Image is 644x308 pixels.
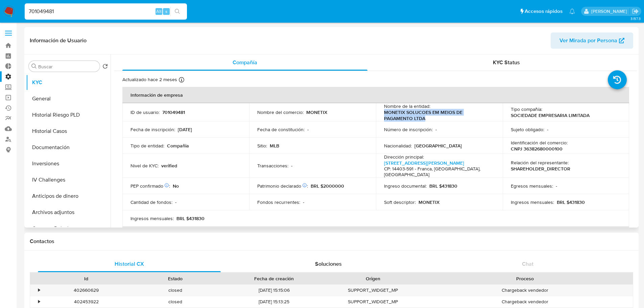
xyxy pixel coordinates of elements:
p: Tipo de entidad : [130,143,164,149]
span: Soluciones [315,260,342,268]
div: [DATE] 15:15:06 [220,285,329,296]
span: Compañía [233,58,257,66]
button: Historial Riesgo PLD [26,107,111,123]
p: [DATE] [178,126,192,133]
p: MLB [270,143,279,149]
div: Estado [136,275,215,282]
p: [GEOGRAPHIC_DATA] [414,143,462,149]
p: BRL $431830 [176,215,205,221]
div: • [38,287,40,293]
h1: Información de Usuario [30,37,87,44]
p: MONETIX SOLUCOES EM MEIOS DE PAGAMENTO LTDA [384,109,492,121]
input: Buscar usuario o caso... [25,7,187,16]
p: Egresos mensuales : [511,183,553,189]
span: KYC Status [493,58,520,66]
div: 402453922 [42,296,131,307]
p: Transacciones : [257,163,288,169]
p: MONETIX [306,109,327,115]
input: Buscar [38,64,97,70]
p: Ingresos mensuales : [511,199,554,205]
p: Ingresos mensuales : [130,215,174,221]
button: Volver al orden por defecto [102,64,108,71]
th: Información de empresa [122,87,629,103]
p: - [175,199,176,205]
div: closed [131,285,220,296]
p: - [303,199,304,205]
p: Nombre de la entidad : [384,103,430,109]
p: Soft descriptor : [384,199,416,205]
p: Cantidad de fondos : [130,199,172,205]
p: PEP confirmado : [130,183,170,189]
div: Chargeback vendedor [418,296,633,307]
button: Historial Casos [26,123,111,139]
th: Datos de contacto [122,227,629,243]
p: Identificación del comercio : [511,140,568,146]
p: 701049481 [162,109,185,115]
p: No [173,183,179,189]
span: Ver Mirada por Persona [559,32,617,49]
div: Chargeback vendedor [418,285,633,296]
span: Alt [156,8,162,15]
p: Actualizado hace 2 meses [122,76,177,83]
button: Documentación [26,139,111,156]
div: Origen [333,275,413,282]
div: Fecha de creación [224,275,324,282]
button: search-icon [170,7,184,16]
a: Salir [632,8,639,15]
p: Fecha de inscripción : [130,126,175,133]
p: Relación del representante : [511,160,569,166]
p: - [307,126,309,133]
div: SUPPORT_WIDGET_MP [329,285,418,296]
p: Sujeto obligado : [511,126,544,133]
p: CNPJ 36382680000100 [511,146,563,152]
p: Dirección principal : [384,154,424,160]
p: - [435,126,437,133]
p: BRL $431830 [557,199,585,205]
span: Historial CX [115,260,144,268]
p: - [547,126,548,133]
div: 402660629 [42,285,131,296]
div: [DATE] 15:13:25 [220,296,329,307]
p: Número de inscripción : [384,126,433,133]
button: Anticipos de dinero [26,188,111,204]
span: Chat [522,260,533,268]
button: Ver Mirada por Persona [551,32,633,49]
button: General [26,91,111,107]
p: Fondos recurrentes : [257,199,300,205]
p: BRL $2000000 [311,183,344,189]
button: Cruces y Relaciones [26,220,111,237]
div: Id [47,275,126,282]
p: Sitio : [257,143,267,149]
p: verified [161,163,177,169]
button: KYC [26,74,111,91]
p: SOCIEDADE EMPRESARIA LIMITADA [511,112,590,118]
button: Archivos adjuntos [26,204,111,220]
p: Nombre del comercio : [257,109,304,115]
div: Proceso [422,275,628,282]
span: s [165,8,167,15]
p: Compañia [167,143,189,149]
h4: CP: 14403-591 - Franca, [GEOGRAPHIC_DATA], [GEOGRAPHIC_DATA] [384,166,492,178]
p: alan.sanchez@mercadolibre.com [591,8,629,15]
p: Tipo compañía : [511,106,542,112]
div: closed [131,296,220,307]
p: - [556,183,557,189]
p: - [291,163,292,169]
p: Patrimonio declarado : [257,183,308,189]
a: Notificaciones [569,8,575,14]
button: IV Challenges [26,172,111,188]
p: Nivel de KYC : [130,163,159,169]
h1: Contactos [30,238,633,245]
div: SUPPORT_WIDGET_MP [329,296,418,307]
button: Inversiones [26,156,111,172]
p: Ingreso documental : [384,183,427,189]
button: Buscar [31,64,37,69]
a: [STREET_ADDRESS][PERSON_NAME] [384,160,464,166]
div: • [38,299,40,305]
p: BRL $431830 [429,183,457,189]
p: SHAREHOLDER_DIRECTOR [511,166,570,172]
p: ID de usuario : [130,109,160,115]
p: MONETIX [419,199,439,205]
p: Nacionalidad : [384,143,412,149]
p: Fecha de constitución : [257,126,305,133]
